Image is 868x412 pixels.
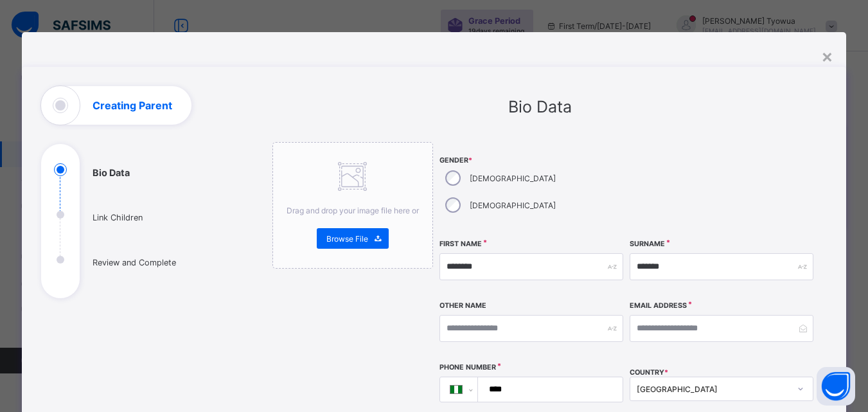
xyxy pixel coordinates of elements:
[637,384,790,394] div: [GEOGRAPHIC_DATA]
[508,97,572,116] span: Bio Data
[439,363,496,372] label: Phone Number
[470,174,556,183] label: [DEMOGRAPHIC_DATA]
[630,301,687,310] label: Email Address
[439,156,623,165] span: Gender
[470,201,556,210] label: [DEMOGRAPHIC_DATA]
[630,240,665,248] label: Surname
[439,301,486,310] label: Other Name
[326,234,368,244] span: Browse File
[821,45,833,67] div: ×
[272,142,433,269] div: Drag and drop your image file here orBrowse File
[630,368,668,377] span: COUNTRY
[439,240,482,248] label: First Name
[817,367,855,406] button: Open asap
[93,100,172,111] h1: Creating Parent
[287,206,419,215] span: Drag and drop your image file here or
